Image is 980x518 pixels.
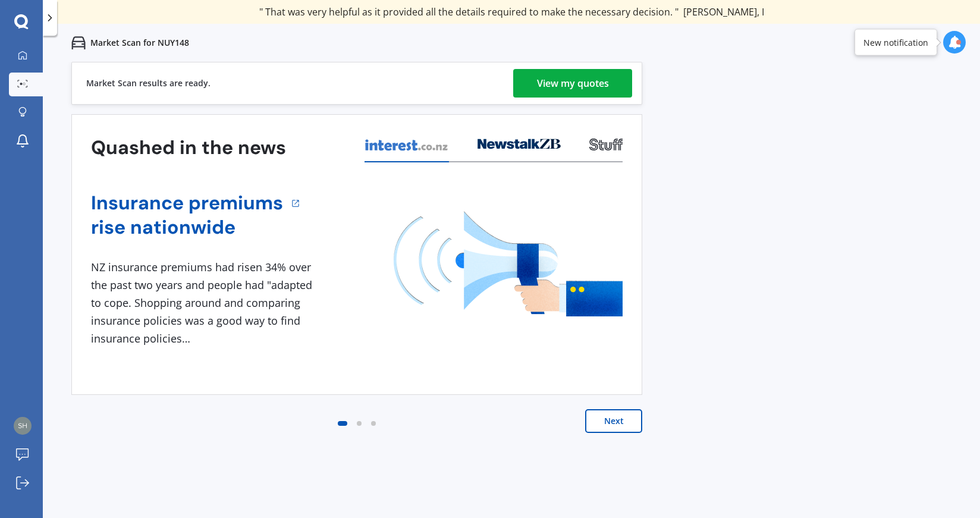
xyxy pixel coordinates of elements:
[14,417,32,435] img: e6510690a657f1c52e548cfc2b247318
[86,62,211,104] div: Market Scan results are ready.
[513,69,632,98] a: View my quotes
[91,215,283,240] a: rise nationwide
[90,37,189,49] p: Market Scan for NUY148
[71,36,86,50] img: car.f15378c7a67c060ca3f3.svg
[91,136,286,160] h3: Quashed in the news
[537,69,609,98] div: View my quotes
[394,211,623,316] img: media image
[585,409,642,433] button: Next
[91,191,283,215] a: Insurance premiums
[91,259,317,347] div: NZ insurance premiums had risen 34% over the past two years and people had "adapted to cope. Shop...
[863,36,928,48] div: New notification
